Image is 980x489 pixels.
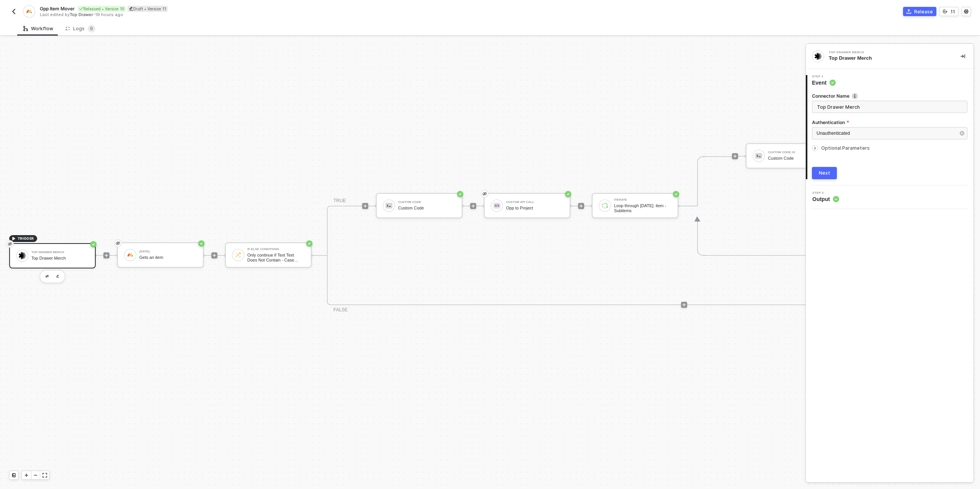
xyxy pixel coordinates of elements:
button: edit-cred [53,272,62,281]
span: 9 [90,26,93,31]
span: icon-play [471,204,475,208]
div: FALSE [333,306,348,314]
div: Top Drawer Merch [829,51,944,54]
span: Step 2 [812,191,839,195]
div: Custom Code [398,206,456,211]
button: Release [903,7,936,16]
span: icon-edit [129,7,133,11]
span: icon-settings [964,9,969,14]
span: icon-play [363,204,367,208]
span: icon-play [733,154,737,159]
img: icon [493,202,500,209]
span: Optional Parameters [821,145,870,151]
div: Gets an item [139,255,197,260]
span: icon-play [682,303,686,307]
span: icon-expand [42,473,47,478]
img: icon-info [852,93,858,99]
span: icon-play [24,473,29,478]
button: 11 [939,7,959,16]
span: eye-invisible [116,240,120,246]
div: Release [914,8,933,15]
span: Opp Item Mover [40,5,75,12]
img: icon [235,252,242,258]
button: edit-cred [42,272,52,281]
img: icon [385,202,392,209]
div: Last edited by - 19 hours ago [40,12,489,18]
span: icon-commerce [906,9,911,14]
div: Custom Code [398,201,456,204]
span: icon-play [212,253,217,258]
div: Top Drawer Merch [31,256,89,261]
div: Optional Parameters [812,144,967,152]
div: Opp to Project [506,206,563,211]
div: 11 [951,8,955,15]
span: icon-play [11,236,16,241]
div: Top Drawer Merch [31,251,89,254]
sup: 9 [88,25,95,33]
span: Output [812,195,839,203]
span: icon-collapse-right [960,54,965,59]
span: icon-play [579,204,583,208]
span: icon-success-page [457,191,463,197]
button: Next [812,167,837,179]
div: Loop through [DATE]: item - Subitems [614,203,671,213]
span: icon-minus [33,473,38,478]
span: icon-success-page [673,191,679,197]
div: Custom Code [768,156,825,161]
div: Top Drawer Merch [829,55,948,62]
img: integration-icon [815,53,822,60]
span: icon-versioning [943,9,947,14]
span: icon-success-page [565,191,571,197]
span: icon-success-page [198,240,204,247]
div: Logs [65,25,95,33]
img: edit-cred [46,275,49,278]
span: Event [812,79,836,87]
img: back [11,8,17,15]
span: Top Drawer [70,12,93,17]
div: If-Else Conditions [247,248,305,251]
span: icon-arrow-right-small [813,146,817,150]
span: eye-invisible [482,191,487,197]
label: Authentication [812,119,967,126]
div: Custom Code #2 [768,151,825,154]
span: TRIGGER [18,236,34,242]
div: Step 1Event Connector Nameicon-infoAuthenticationUnauthenticatedOptional ParametersNext [806,75,973,179]
div: Next [819,170,830,176]
div: Iterate [614,198,671,201]
span: icon-play [104,253,109,258]
img: icon [755,152,762,159]
span: Unauthenticated [817,131,850,136]
img: icon [601,202,608,209]
span: eye-invisible [8,241,12,247]
div: Only continue if Text Text Does Not Contain - Case Sensitive Live Event - In Stock Inventory [247,253,305,262]
span: icon-success-page [90,241,96,247]
img: integration-icon [26,8,32,15]
img: icon [19,252,26,259]
img: icon [127,252,134,258]
span: icon-success-page [306,240,312,247]
button: back [9,7,18,16]
input: Enter description [812,101,967,113]
div: Custom API Call [506,201,563,204]
span: Step 1 [812,75,836,78]
div: Released • Version 10 [78,6,126,12]
img: edit-cred [56,275,59,278]
div: Workflow [23,26,53,32]
div: Draft • Version 11 [127,6,168,12]
div: TRUE [333,197,346,204]
div: [DATE] [139,250,197,253]
label: Connector Name [812,93,967,99]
